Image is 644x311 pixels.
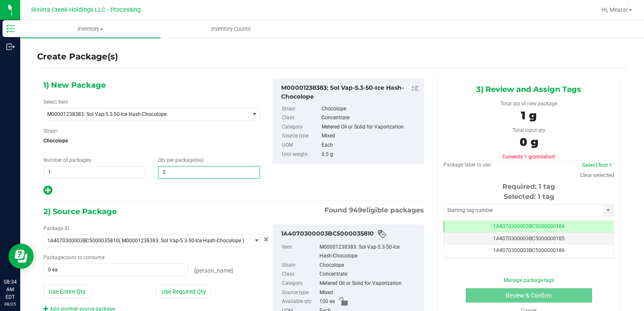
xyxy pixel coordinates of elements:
[322,123,420,132] div: Metered Oil or Solid for Vaporization
[601,6,628,13] span: Hi, Meara!
[20,20,161,38] a: Inventory
[43,205,117,218] span: 2) Source Package
[43,189,52,195] span: Add new output
[282,131,320,141] label: Source type
[325,205,424,215] span: Found eligible packages
[322,141,420,150] div: Each
[281,229,419,239] div: 1A4070300003BC5000035810
[282,150,320,159] label: Unit weight
[466,288,592,303] button: Review & Confirm
[4,278,16,301] p: 08:34 AM EDT
[282,243,318,261] label: Item
[319,279,419,288] div: Metered Oil or Solid for Vaporization
[281,83,419,101] div: M00001238383: Sol Vap-5.3-50-Ice Hash-Chocolope
[261,233,271,246] button: Cancel button
[6,43,15,51] inline-svg: Outbound
[493,236,565,241] span: 1A4070300003BC5000000185
[319,288,419,298] div: Mixed
[44,264,188,276] input: 0 ea
[43,98,68,106] label: Select Item
[43,157,91,163] span: Number of packages
[443,162,491,168] span: Package label to use
[43,127,57,135] label: Strain
[282,297,318,306] label: Available qty
[322,150,420,159] div: 0.5 g
[282,270,318,279] label: Class
[513,127,545,133] span: Total input qty
[43,255,105,260] span: Package to consume
[119,238,244,244] span: ( M00001238383: Sol Vap-5.3-50-Ice Hash-Chocolope )
[44,166,145,178] input: 1
[282,141,320,150] label: UOM
[319,243,419,261] div: M00001238383: Sol Vap-5.3-50-Ice Hash-Chocolope
[6,24,15,33] inline-svg: Inventory
[200,25,262,33] span: Inventory Counts
[63,255,76,260] span: count
[322,105,420,114] div: Chocolope
[43,134,260,147] span: Chocolope
[520,135,538,149] span: 0 g
[47,111,238,117] span: M00001238383: Sol Vap-5.3-50-Ice Hash-Chocolope
[194,267,233,274] span: [PERSON_NAME]
[282,105,320,114] label: Strain
[543,154,555,160] span: short
[502,182,555,190] span: Required: 1 tag
[47,238,119,244] span: 1A4070300003BC5000035810
[31,6,141,13] span: Riviera Creek Holdings LLC - Processing
[504,277,554,283] a: Manage package tags
[156,284,212,299] button: Use Required Qty
[249,235,260,247] span: select
[249,108,260,120] span: select
[349,206,362,214] span: 949
[8,244,34,269] iframe: Resource center
[158,157,204,163] span: Qty per package
[500,101,557,107] span: Total qty of new package
[444,204,603,216] input: Starting tag number
[603,204,614,216] span: select
[319,297,335,306] span: 100 ea
[493,223,565,229] span: 1A4070300003BC5000000184
[195,157,204,163] span: (ea)
[502,154,555,160] span: Currently 1 grams
[282,123,320,132] label: Category
[493,247,565,253] span: 1A4070300003BC5000000186
[43,225,69,231] span: Package ID
[161,20,301,38] a: Inventory Counts
[37,51,118,63] h4: Create Package(s)
[43,284,91,299] button: Use Entire Qty
[319,261,419,270] div: Chocolope
[582,162,612,168] a: Select first 1
[319,270,419,279] div: Concentrate
[504,193,554,201] span: Selected: 1 tag
[282,113,320,123] label: Class
[521,109,537,122] span: 1 g
[322,131,420,141] div: Mixed
[4,301,16,307] p: 08/25
[322,113,420,123] div: Concentrate
[43,79,106,91] span: 1) New Package
[476,83,581,96] span: 3) Review and Assign Tags
[20,25,161,33] span: Inventory
[282,279,318,288] label: Category
[282,261,318,270] label: Strain
[282,288,318,298] label: Source type
[580,172,614,178] a: Clear selected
